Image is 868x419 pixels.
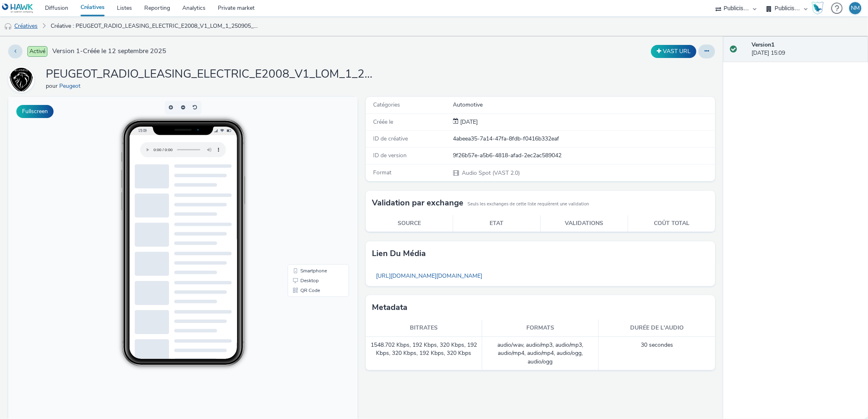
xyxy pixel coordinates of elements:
th: Coût total [628,215,715,232]
h3: Lien du média [372,247,426,260]
th: Validations [541,215,628,232]
span: [DATE] [459,118,478,126]
span: Version 1 - Créée le 12 septembre 2025 [52,47,166,56]
th: Etat [453,215,541,232]
span: ID de créative [373,135,408,143]
button: Fullscreen [16,105,54,118]
strong: Version 1 [752,41,775,49]
span: pour [46,82,59,90]
span: Desktop [292,181,311,186]
div: Automotive [453,101,715,109]
div: Dupliquer la créative en un VAST URL [649,45,698,58]
span: 15:09 [130,31,139,36]
span: QR Code [292,191,312,196]
a: [URL][DOMAIN_NAME][DOMAIN_NAME] [372,268,486,284]
img: undefined Logo [2,3,34,13]
a: Peugeot [8,76,38,83]
span: Activé [27,46,47,57]
span: Format [373,169,391,176]
div: 9f26b57e-a5b6-4818-afad-2ec2ac589042 [453,152,715,160]
th: Bitrates [366,320,482,337]
a: Hawk Academy [812,2,827,15]
li: QR Code [281,189,339,198]
span: Catégories [373,101,400,109]
div: 4abeea35-7a14-47fa-8fdb-f0416b332eaf [453,135,715,143]
li: Smartphone [281,169,339,179]
td: 30 secondes [599,337,715,370]
span: Créée le [373,118,393,126]
td: 1548.702 Kbps, 192 Kbps, 320 Kbps, 192 Kbps, 320 Kbps, 192 Kbps, 320 Kbps [366,337,482,370]
td: audio/wav, audio/mp3, audio/mp3, audio/mp4, audio/mp4, audio/ogg, audio/ogg [482,337,599,370]
h3: Metadata [372,301,407,314]
h3: Validation par exchange [372,197,463,209]
div: [DATE] 15:09 [752,41,861,58]
span: Smartphone [292,172,319,176]
div: NM [851,2,860,14]
th: Durée de l'audio [599,320,715,337]
small: Seuls les exchanges de cette liste requièrent une validation [468,201,589,207]
img: Peugeot [9,67,33,93]
span: Audio Spot (VAST 2.0) [461,169,520,177]
th: Source [366,215,453,232]
div: Création 12 septembre 2025, 15:09 [459,118,478,126]
img: audio [4,22,12,31]
span: ID de version [373,152,407,159]
h1: PEUGEOT_RADIO_LEASING_ELECTRIC_E2008_V1_LOM_1_250905_MIXRADIO [46,67,373,82]
a: Peugeot [59,82,84,90]
button: VAST URL [651,45,696,58]
li: Desktop [281,179,339,189]
img: Hawk Academy [812,2,824,15]
a: Créative : PEUGEOT_RADIO_LEASING_ELECTRIC_E2008_V1_LOM_1_250905_MIXRADIO [47,16,264,36]
th: Formats [482,320,599,337]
